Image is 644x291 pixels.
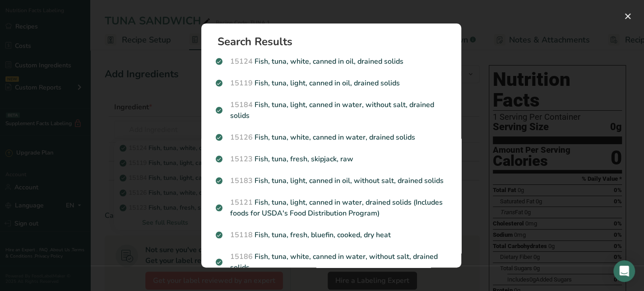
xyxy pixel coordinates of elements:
[216,99,447,121] p: Fish, tuna, light, canned in water, without salt, drained solids
[216,175,447,186] p: Fish, tuna, light, canned in oil, without salt, drained solids
[216,230,447,240] p: Fish, tuna, fresh, bluefin, cooked, dry heat
[230,56,253,66] span: 15124
[230,154,253,164] span: 15123
[216,154,447,164] p: Fish, tuna, fresh, skipjack, raw
[216,56,447,67] p: Fish, tuna, white, canned in oil, drained solids
[216,78,447,89] p: Fish, tuna, light, canned in oil, drained solids
[216,132,447,143] p: Fish, tuna, white, canned in water, drained solids
[230,78,253,88] span: 15119
[230,132,253,142] span: 15126
[613,260,635,282] div: Open Intercom Messenger
[230,100,253,110] span: 15184
[230,176,253,186] span: 15183
[230,230,253,240] span: 15118
[230,197,253,207] span: 15121
[216,197,447,219] p: Fish, tuna, light, canned in water, drained solids (Includes foods for USDA's Food Distribution P...
[216,251,447,273] p: Fish, tuna, white, canned in water, without salt, drained solids
[230,252,253,262] span: 15186
[218,36,452,47] h1: Search Results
